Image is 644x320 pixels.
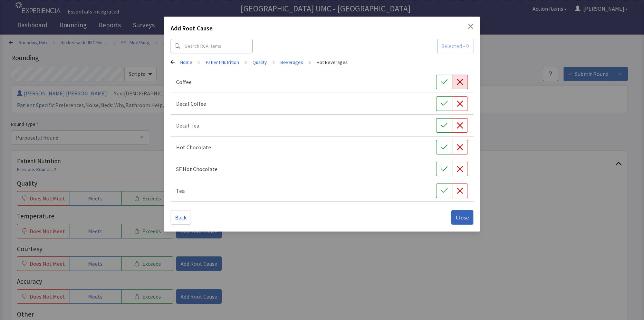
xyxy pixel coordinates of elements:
h2: Add Root Cause [171,23,213,36]
span: > [198,55,200,69]
a: Beverages [280,59,303,66]
a: Quality [252,59,267,66]
span: Close [456,213,469,222]
button: Close [451,210,473,225]
p: Coffee [176,78,192,86]
a: Hot Beverages [317,59,348,66]
a: Home [180,59,192,66]
a: Patient Nutrition [206,59,239,66]
p: Hot Chocolate [176,143,211,151]
span: > [244,55,247,69]
p: Decaf Coffee [176,100,206,108]
button: Back [171,210,191,225]
p: Tea [176,187,185,195]
span: > [309,55,311,69]
p: Decaf Tea [176,121,199,130]
span: > [272,55,275,69]
button: Close [468,23,473,29]
input: Search RCA Items [171,39,253,53]
p: SF Hot Chocolate [176,165,218,173]
span: Back [175,213,186,222]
